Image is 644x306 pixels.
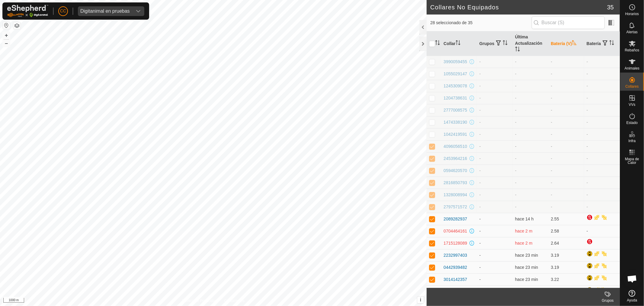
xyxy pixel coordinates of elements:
td: - [477,68,512,80]
span: - [515,83,517,88]
td: - [584,56,620,68]
input: Buscar (S) [532,16,605,29]
td: - [584,140,620,152]
button: Capas del Mapa [13,22,21,29]
td: - [477,152,512,164]
div: 3014142357 [444,276,467,283]
td: - [548,80,584,92]
th: Collar [441,31,477,56]
div: 0442939482 [444,264,467,271]
div: 1204738631 [444,95,467,101]
p-sorticon: Activar para ordenar [572,41,577,46]
td: - [548,152,584,164]
div: 2777008575 [444,107,467,113]
td: - [477,237,512,249]
p-sorticon: Activar para ordenar [609,41,614,46]
p-sorticon: Activar para ordenar [503,41,508,46]
td: - [477,104,512,116]
td: 3.19 [548,249,584,261]
button: i [417,297,424,303]
div: 1474338190 [444,119,467,125]
span: 28 ago 2025, 13:35 [515,253,538,258]
div: Grupos [596,298,620,303]
div: 0704464161 [444,228,467,234]
div: 1055029147 [444,71,467,77]
span: Horarios [625,12,639,16]
div: 1042419591 [444,131,467,138]
span: - [515,132,517,137]
span: CC [60,8,66,14]
span: - [515,168,517,173]
div: 1715128089 [444,240,467,246]
td: - [477,273,512,285]
td: - [548,201,584,213]
td: 2.64 [548,237,584,249]
div: 2797571572 [444,204,467,210]
span: - [515,120,517,125]
td: - [584,201,620,213]
span: i [420,297,421,302]
td: - [548,116,584,128]
td: - [548,164,584,177]
td: - [477,225,512,237]
div: 1328008994 [444,192,467,198]
span: Animales [625,67,639,70]
button: Restablecer Mapa [3,22,10,29]
a: Política de Privacidad [182,298,217,304]
span: - [515,108,517,112]
span: Estado [626,121,638,125]
a: Ayuda [620,288,644,304]
td: - [477,177,512,189]
span: - [515,71,517,76]
span: Mapa de Calor [622,157,642,164]
td: - [548,140,584,152]
div: 4096056510 [444,143,467,150]
td: - [477,285,512,298]
p-sorticon: Activar para ordenar [435,41,440,46]
div: Digitanimal en pruebas [80,9,130,14]
td: 3.19 [548,261,584,273]
th: Última Actualización [513,31,548,56]
td: - [477,56,512,68]
span: 27 ago 2025, 23:05 [515,216,534,221]
td: 2.58 [548,225,584,237]
span: Collares [625,85,639,88]
td: 3.22 [548,273,584,285]
td: - [548,189,584,201]
td: - [477,92,512,104]
td: - [584,80,620,92]
span: Infra [628,139,636,143]
span: - [515,59,517,64]
span: 28 ago 2025, 13:35 [515,265,538,270]
th: Grupos [477,31,512,56]
td: - [548,177,584,189]
td: - [584,189,620,201]
span: 24 jun 2025, 18:45 [515,229,533,233]
td: - [477,128,512,140]
td: - [584,128,620,140]
td: - [548,128,584,140]
td: - [584,225,620,237]
td: - [584,152,620,164]
span: Alertas [626,30,638,34]
td: - [477,201,512,213]
div: 2816850793 [444,180,467,186]
span: 28 seleccionado de 35 [430,20,532,26]
td: - [584,164,620,177]
td: - [477,213,512,225]
div: 2232997403 [444,252,467,259]
td: - [477,116,512,128]
span: 28 ago 2025, 13:35 [515,277,538,282]
td: - [548,56,584,68]
span: - [515,192,517,197]
div: 2453964216 [444,155,467,162]
span: 35 [607,3,614,12]
td: - [584,116,620,128]
div: 3990059455 [444,59,467,65]
td: - [548,92,584,104]
p-sorticon: Activar para ordenar [456,41,460,46]
span: Ayuda [627,298,637,302]
p-sorticon: Activar para ordenar [515,47,520,52]
td: - [477,164,512,177]
th: Batería [584,31,620,56]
